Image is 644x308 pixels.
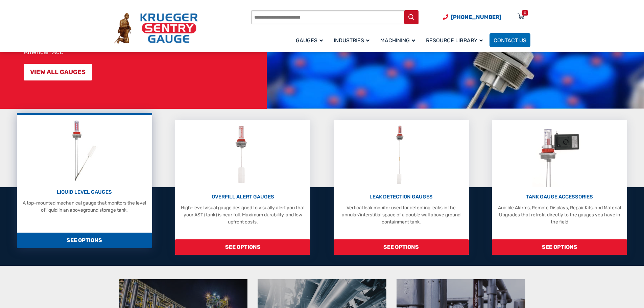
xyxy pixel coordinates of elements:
[175,120,310,255] a: Overfill Alert Gauges OVERFILL ALERT GAUGES High-level visual gauge designed to visually alert yo...
[337,193,466,201] p: LEAK DETECTION GAUGES
[443,13,501,21] a: Phone Number (920) 434-8860
[451,14,501,20] span: [PHONE_NUMBER]
[388,123,414,187] img: Leak Detection Gauges
[24,64,92,80] a: VIEW ALL GAUGES
[426,37,483,44] span: Resource Library
[524,10,526,16] div: 0
[490,33,530,47] a: Contact Us
[334,37,369,44] span: Industries
[20,199,149,214] p: A top-mounted mechanical gauge that monitors the level of liquid in an aboveground storage tank.
[494,37,526,44] span: Contact Us
[532,123,587,187] img: Tank Gauge Accessories
[495,204,624,226] p: Audible Alarms, Remote Displays, Repair Kits, and Material Upgrades that retrofit directly to the...
[334,120,469,255] a: Leak Detection Gauges LEAK DETECTION GAUGES Vertical leak monitor used for detecting leaks in the...
[337,204,466,226] p: Vertical leak monitor used for detecting leaks in the annular/interstitial space of a double wall...
[228,123,258,187] img: Overfill Alert Gauges
[178,193,307,201] p: OVERFILL ALERT GAUGES
[178,204,307,226] p: High-level visual gauge designed to visually alert you that your AST (tank) is near full. Maximum...
[20,188,149,196] p: LIQUID LEVEL GAUGES
[492,120,627,255] a: Tank Gauge Accessories TANK GAUGE ACCESSORIES Audible Alarms, Remote Displays, Repair Kits, and M...
[495,193,624,201] p: TANK GAUGE ACCESSORIES
[24,15,263,55] p: At Krueger Sentry Gauge, for over 75 years we have manufactured over three million liquid-level g...
[17,113,152,248] a: Liquid Level Gauges LIQUID LEVEL GAUGES A top-mounted mechanical gauge that monitors the level of...
[334,239,469,255] span: SEE OPTIONS
[66,118,102,183] img: Liquid Level Gauges
[114,13,198,44] img: Krueger Sentry Gauge
[376,32,422,48] a: Machining
[17,233,152,248] span: SEE OPTIONS
[292,32,330,48] a: Gauges
[380,37,415,44] span: Machining
[422,32,490,48] a: Resource Library
[492,239,627,255] span: SEE OPTIONS
[175,239,310,255] span: SEE OPTIONS
[330,32,376,48] a: Industries
[296,37,323,44] span: Gauges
